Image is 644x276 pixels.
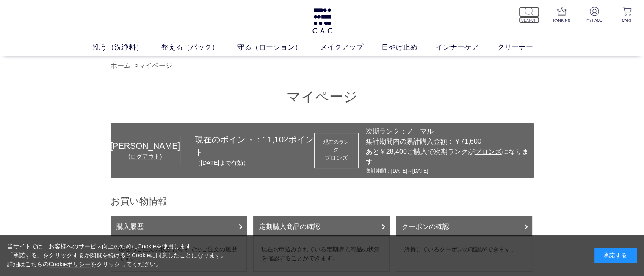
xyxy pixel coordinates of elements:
[311,8,333,33] img: logo
[161,42,237,53] a: 整える（パック）
[551,7,572,23] a: RANKING
[237,42,320,53] a: 守る（ローション）
[366,126,530,137] div: 次期ランク：ノーマル
[93,42,161,53] a: 洗う（洗浄料）
[497,42,551,53] a: クリーナー
[322,153,351,162] div: ブロンズ
[195,159,314,167] p: （[DATE]まで有効）
[135,61,174,71] li: >
[111,88,534,106] h1: マイページ
[263,135,288,144] span: 11,102
[180,133,314,167] div: 現在のポイント： ポイント
[130,153,160,160] a: ログアウト
[111,152,180,161] div: ( )
[381,42,436,53] a: 日やけ止め
[7,242,227,269] div: 当サイトでは、お客様へのサービス向上のためにCookieを使用します。 「承諾する」をクリックするか閲覧を続けるとCookieに同意したことになります。 詳細はこちらの をクリックしてください。
[616,17,637,23] p: CART
[322,138,351,153] dt: 現在のランク
[396,216,532,236] a: クーポンの確認
[111,195,534,207] h2: お買い物情報
[519,17,539,23] p: SEARCH
[111,62,131,69] a: ホーム
[253,216,390,236] a: 定期購入商品の確認
[111,139,180,152] div: [PERSON_NAME]
[111,216,247,236] a: 購入履歴
[475,148,502,155] span: ブロンズ
[584,17,605,23] p: MYPAGE
[584,7,605,23] a: MYPAGE
[436,42,497,53] a: インナーケア
[49,261,91,268] a: Cookieポリシー
[366,167,530,175] div: 集計期間：[DATE]～[DATE]
[366,137,530,147] div: 集計期間内の累計購入金額：￥71,600
[138,62,172,69] a: マイページ
[320,42,381,53] a: メイクアップ
[519,7,539,23] a: SEARCH
[551,17,572,23] p: RANKING
[616,7,637,23] a: CART
[594,248,637,263] div: 承諾する
[366,147,530,167] div: あと￥28,400ご購入で次期ランクが になります！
